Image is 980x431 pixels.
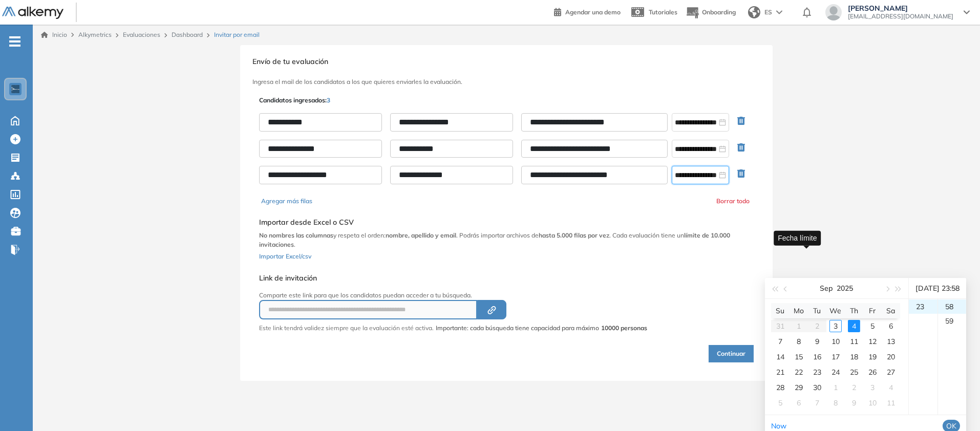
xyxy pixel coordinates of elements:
[790,395,808,411] td: 2025-10-06
[811,366,823,378] div: 23
[774,397,786,409] div: 5
[259,291,647,300] p: Comparte este link para que los candidatos puedan acceder a tu búsqueda.
[259,96,330,105] p: Candidatos ingresados:
[848,381,860,394] div: 2
[866,397,879,409] div: 10
[829,397,842,409] div: 8
[863,303,882,318] th: Fr
[774,230,821,245] div: Fecha límite
[123,31,160,38] a: Evaluaciones
[866,351,879,363] div: 19
[866,320,879,332] div: 5
[885,320,897,332] div: 6
[826,303,845,318] th: We
[826,380,845,395] td: 2025-10-01
[808,380,826,395] td: 2025-09-30
[259,274,647,283] h5: Link de invitación
[748,6,760,18] img: world
[78,31,112,38] span: Alkymetrics
[793,366,805,378] div: 22
[771,395,790,411] td: 2025-10-05
[811,397,823,409] div: 7
[863,380,882,395] td: 2025-10-03
[716,197,750,206] button: Borrar todo
[808,364,826,380] td: 2025-09-23
[771,421,786,430] a: Now
[848,366,860,378] div: 25
[790,303,808,318] th: Mo
[829,335,842,348] div: 10
[793,381,805,394] div: 29
[829,381,842,394] div: 1
[866,366,879,378] div: 26
[826,334,845,349] td: 2025-09-10
[837,278,854,298] button: 2025
[808,334,826,349] td: 2025-09-09
[913,278,962,298] div: [DATE] 23:58
[9,40,20,42] i: -
[845,303,863,318] th: Th
[702,8,736,16] span: Onboarding
[866,381,879,394] div: 3
[709,345,754,362] button: Continuar
[811,381,823,394] div: 30
[686,2,736,24] button: Onboarding
[909,299,938,314] div: 23
[259,231,730,248] b: límite de 10.000 invitaciones
[793,351,805,363] div: 15
[793,335,805,348] div: 8
[848,335,860,348] div: 11
[259,252,311,260] span: Importar Excel/csv
[790,334,808,349] td: 2025-09-08
[885,381,897,394] div: 4
[790,380,808,395] td: 2025-09-29
[808,395,826,411] td: 2025-10-07
[2,7,63,19] img: Logo
[829,366,842,378] div: 24
[252,57,760,66] h3: Envío de tu evaluación
[885,335,897,348] div: 13
[554,5,621,17] a: Agendar una demo
[848,397,860,409] div: 9
[882,334,900,349] td: 2025-09-13
[820,278,833,298] button: Sep
[811,351,823,363] div: 16
[885,366,897,378] div: 27
[771,380,790,395] td: 2025-09-28
[793,397,805,409] div: 6
[938,314,966,328] div: 59
[829,320,842,332] div: 3
[774,366,786,378] div: 21
[863,349,882,364] td: 2025-09-19
[882,303,900,318] th: Sa
[771,334,790,349] td: 2025-09-07
[845,318,863,334] td: 2025-09-04
[259,324,434,333] p: Este link tendrá validez siempre que la evaluación esté activa.
[848,12,953,20] span: [EMAIL_ADDRESS][DOMAIN_NAME]
[252,78,760,85] h3: Ingresa el mail de los candidatos a los que quieres enviarles la evaluación.
[848,351,860,363] div: 18
[649,8,677,16] span: Tutoriales
[771,303,790,318] th: Su
[845,334,863,349] td: 2025-09-11
[826,318,845,334] td: 2025-09-03
[327,96,330,104] span: 3
[826,395,845,411] td: 2025-10-08
[259,231,754,249] p: y respeta el orden: . Podrás importar archivos de . Cada evaluación tiene un .
[774,351,786,363] div: 14
[764,8,772,17] span: ES
[539,231,609,239] b: hasta 5.000 filas por vez
[863,395,882,411] td: 2025-10-10
[601,324,647,332] strong: 10000 personas
[848,4,953,12] span: [PERSON_NAME]
[885,397,897,409] div: 11
[774,381,786,394] div: 28
[172,31,203,38] a: Dashboard
[938,299,966,314] div: 58
[845,395,863,411] td: 2025-10-09
[808,303,826,318] th: Tu
[866,335,879,348] div: 12
[826,349,845,364] td: 2025-09-17
[771,349,790,364] td: 2025-09-14
[790,349,808,364] td: 2025-09-15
